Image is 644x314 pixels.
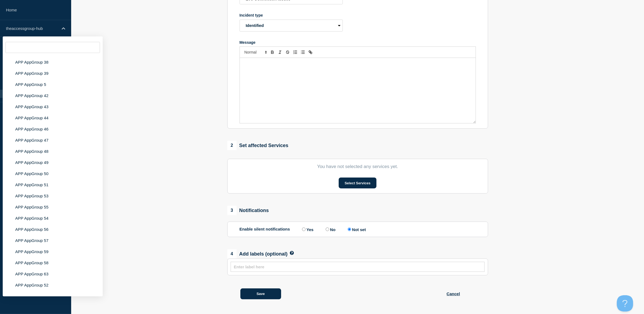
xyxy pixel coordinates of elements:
[3,157,103,168] li: APP AppGroup 49
[227,206,237,215] span: 3
[227,206,269,215] div: Notifications
[3,90,103,101] li: APP AppGroup 42
[227,141,237,150] span: 2
[3,57,103,68] li: APP AppGroup 38
[302,228,306,231] input: Enable silent notifications: Yes
[3,79,103,90] li: APP AppGroup 5
[3,190,103,201] li: APP AppGroup 53
[3,179,103,190] li: APP AppGroup 51
[3,68,103,79] li: APP AppGroup 39
[3,201,103,213] li: APP AppGroup 55
[339,178,376,188] button: Select Services
[324,227,335,232] label: No
[234,265,482,269] input: Enter label here
[240,20,343,32] select: Incident type
[6,26,58,31] p: theaccessgroup-hub
[299,49,307,55] button: Toggle bulleted list
[326,228,329,231] input: Enable silent notifications: No
[617,295,633,312] iframe: Help Scout Beacon - Open
[240,227,290,232] p: Enable silent notifications
[3,135,103,146] li: APP AppGroup 47
[240,288,281,299] button: Save
[276,49,284,55] button: Toggle italic text
[3,279,103,291] li: APP AppGroup 52
[346,227,366,232] label: Not set
[3,123,103,135] li: APP AppGroup 46
[240,164,476,169] p: You have not selected any services yet.
[3,112,103,123] li: APP AppGroup 44
[3,257,103,268] li: APP AppGroup 58
[284,49,291,55] button: Toggle strikethrough text
[291,49,299,55] button: Toggle ordered list
[3,246,103,257] li: APP AppGroup 59
[3,101,103,112] li: APP AppGroup 43
[348,228,351,231] input: Enable silent notifications: Not set
[227,249,237,259] span: 4
[3,235,103,246] li: APP AppGroup 57
[3,291,103,302] li: APP AppGroup 60
[269,49,276,55] button: Toggle bold text
[301,227,313,232] label: Yes
[447,288,460,299] button: Cancel
[3,168,103,179] li: APP AppGroup 50
[3,146,103,157] li: APP AppGroup 48
[3,213,103,224] li: APP AppGroup 54
[227,249,288,259] div: Add labels (optional)
[240,40,476,45] div: Message
[242,49,269,55] span: Font size
[3,224,103,235] li: APP AppGroup 56
[240,58,476,123] div: Message
[307,49,314,55] button: Toggle link
[3,268,103,279] li: APP AppGroup 63
[227,141,288,150] div: Set affected Services
[240,13,343,17] div: Incident type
